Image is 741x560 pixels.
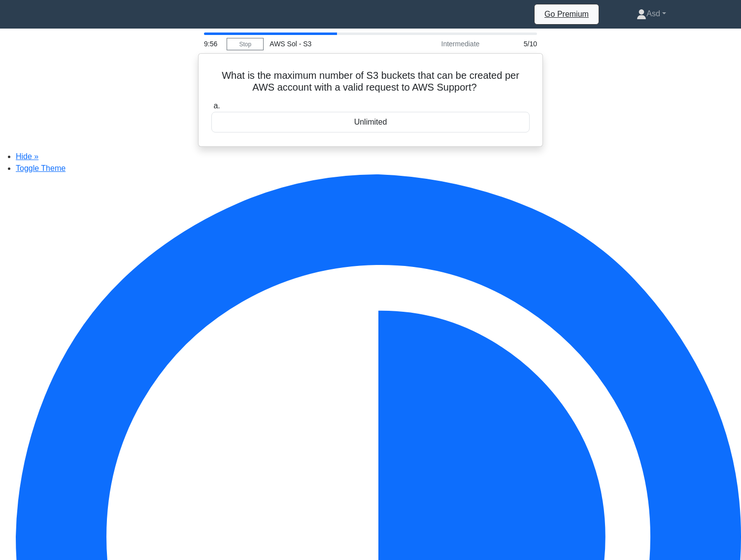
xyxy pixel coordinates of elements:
a: Hide » [16,152,38,161]
h5: What is the maximum number of S3 buckets that can be created per AWS account with a valid request... [210,69,531,94]
div: 9:56 [198,35,227,53]
div: Unlimited [211,112,530,132]
a: Go Premium [539,8,595,20]
span: a. [213,101,220,110]
div: 5/10 [485,35,543,53]
div: Intermediate [399,35,485,53]
div: AWS Sol - S3 [264,35,399,53]
a: Stop [227,38,264,50]
a: Asd [613,4,690,24]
